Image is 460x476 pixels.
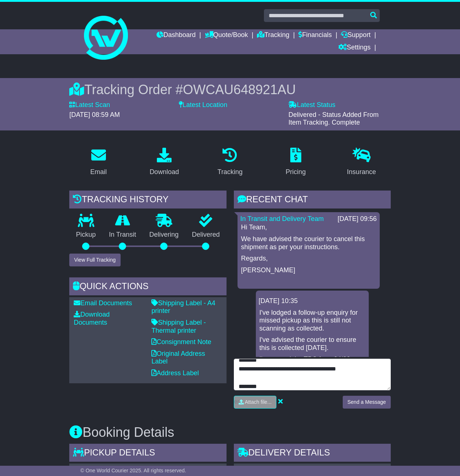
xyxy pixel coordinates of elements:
a: Dashboard [157,29,196,42]
span: Delivered - Status Added From Item Tracking. Complete [288,111,379,126]
div: Delivery Details [234,444,391,464]
p: I've advised the courier to ensure this is collected [DATE]. [260,336,365,352]
div: Tracking history [69,191,226,210]
div: Tracking [217,167,242,177]
div: Pickup Details [69,444,226,464]
a: Quote/Book [205,29,248,42]
a: Insurance [342,145,381,180]
div: Email [90,167,107,177]
a: Download [145,145,184,180]
p: Delivering [143,231,185,239]
a: Support [341,29,371,42]
div: Tracking Order # [69,82,391,97]
p: I've moved the TBC from 24/09 to 25/09, and ETA from 29/09 to 30/09 - for monitoring. [260,355,365,379]
div: Insurance [347,167,376,177]
a: Shipping Label - A4 printer [151,299,215,315]
a: Original Address Label [151,350,205,365]
p: Hi Team, [241,224,376,232]
label: Latest Status [288,101,335,109]
a: Settings [338,42,371,54]
a: Address Label [151,369,199,377]
p: Pickup [69,231,102,239]
p: [PERSON_NAME] [241,266,376,274]
a: Tracking [213,145,247,180]
a: Pricing [281,145,310,180]
a: Financials [298,29,332,42]
label: Latest Location [179,101,227,109]
div: [DATE] 09:56 [338,215,377,223]
a: Download Documents [74,311,110,326]
span: © One World Courier 2025. All rights reserved. [80,468,186,473]
button: View Full Tracking [69,254,120,266]
p: Delivered [185,231,226,239]
button: Send a Message [343,396,391,409]
a: Shipping Label - Thermal printer [151,319,206,334]
p: Regards, [241,255,376,263]
a: Email Documents [74,299,132,307]
div: RECENT CHAT [234,191,391,210]
div: [DATE] 10:35 [259,297,366,305]
a: Email [85,145,111,180]
a: Tracking [257,29,289,42]
span: [DATE] 08:59 AM [69,111,120,118]
p: In Transit [102,231,143,239]
div: Quick Actions [69,277,226,297]
p: I've lodged a follow-up enquiry for missed pickup as this is still not scanning as collected. [260,309,365,333]
span: OWCAU648921AU [183,82,296,97]
div: Pricing [286,167,306,177]
a: In Transit and Delivery Team [240,215,324,222]
p: We have advised the courier to cancel this shipment as per your instructions. [241,235,376,251]
div: Download [150,167,179,177]
label: Latest Scan [69,101,110,109]
a: Consignment Note [151,338,211,346]
h3: Booking Details [69,425,391,440]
